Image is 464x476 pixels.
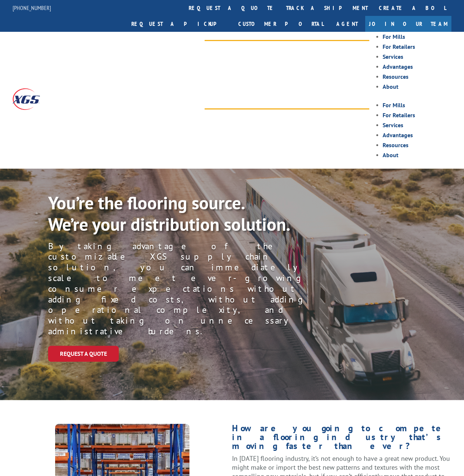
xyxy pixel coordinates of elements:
a: For Mills [383,33,405,40]
a: Request a Quote [48,346,119,362]
a: Advantages [383,63,413,70]
a: Agent [329,16,365,32]
a: Services [383,121,403,129]
a: For Retailers [383,111,415,119]
a: About [383,83,399,90]
h1: How are you going to compete in a flooring industry that’s moving faster than ever? [232,424,451,454]
p: By taking advantage of the customizable XGS supply chain solution, you can immediately scale to m... [48,241,332,337]
a: Join Our Team [365,16,451,32]
a: For Mills [383,101,405,109]
a: Services [383,53,403,60]
a: [PHONE_NUMBER] [13,4,51,11]
a: Advantages [383,131,413,139]
a: Request a pickup [126,16,233,32]
p: You’re the flooring source. We’re your distribution solution. [48,192,306,235]
a: For Retailers [383,43,415,50]
a: Resources [383,73,408,80]
a: Resources [383,141,408,149]
a: Customer Portal [233,16,329,32]
a: About [383,151,399,159]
